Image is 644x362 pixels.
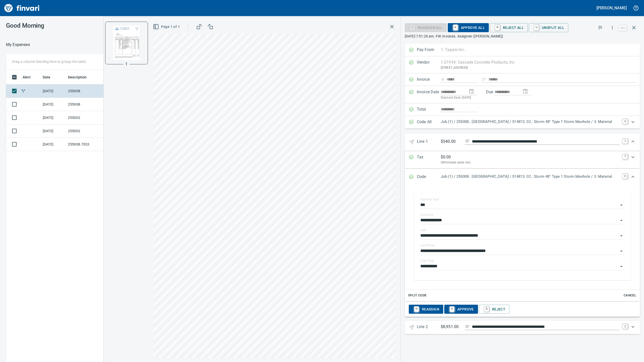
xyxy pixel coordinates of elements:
span: Cancel [623,293,637,298]
p: $ 0.00 [441,154,451,160]
span: Description [68,74,93,80]
p: Line 2 [417,324,441,331]
label: Job [420,229,426,232]
button: AApprove [444,305,478,314]
a: C [623,174,628,179]
td: [DATE] [41,124,66,138]
button: [PERSON_NAME] [595,4,628,12]
td: [DATE] [41,98,66,111]
td: [DATE] [41,138,66,151]
span: Alert [23,74,31,80]
p: Code All [417,119,441,125]
p: My Expenses [6,42,30,48]
p: Code [417,174,441,180]
button: Open [618,202,625,209]
span: Reassign [413,305,439,314]
span: Unsplit All [533,23,564,32]
button: AApprove All [448,23,489,32]
p: Job (1) / 255008.: [GEOGRAPHIC_DATA] / 514813. 02.: Storm 48" Type 1 Storm Manhole / 3: Material [441,119,620,125]
div: Reassign All [405,25,447,29]
div: Expand [405,151,640,168]
div: Expand [405,116,640,128]
span: Approve All [452,23,485,32]
span: Split transaction [21,89,26,93]
td: [DATE] [41,84,66,98]
img: Finvari [3,2,41,14]
button: Flag [595,22,606,33]
button: Split Code [407,292,428,299]
span: Split Code [408,293,427,298]
span: Page 1 of 1 [154,24,180,30]
a: A [450,306,454,312]
a: 2 [623,324,628,329]
nav: breadcrumb [6,42,30,48]
a: R [484,306,489,312]
label: Cost Type [420,259,434,262]
img: Page 1 [109,26,144,60]
a: esc [619,25,627,31]
label: Expense Type [420,198,439,201]
a: T [623,154,628,159]
a: C [623,119,628,124]
button: More [607,22,618,33]
div: Expand [405,133,640,151]
button: Open [618,248,625,255]
p: Tax [417,154,441,165]
span: Date [43,74,57,80]
a: R [495,25,500,30]
td: [DATE] [41,111,66,124]
button: Open [618,263,625,270]
td: 255008 [66,98,111,111]
button: RReject [479,305,509,314]
span: Close invoice [618,22,640,34]
button: Page 1 of 1 [152,22,182,31]
span: Reject [483,305,505,314]
td: 255008.7033 [66,138,111,151]
h5: [PERSON_NAME] [596,5,627,11]
label: Job Phase [420,244,435,247]
p: Drag a column heading here to group the table [12,59,86,64]
a: R [414,306,419,312]
button: UUnsplit All [529,23,568,32]
span: Alert [23,74,37,80]
p: $540.00 [441,139,461,145]
p: Job (1) / 255008.: [GEOGRAPHIC_DATA] / 514813. 02.: Storm 48" Type 1 Storm Manhole / 3: Material [441,174,620,179]
p: 1 [125,61,128,67]
td: 255002 [66,111,111,124]
label: Company [420,213,433,216]
a: A [453,25,458,30]
p: $8,951.00 [441,324,461,330]
h3: Good Morning [6,22,167,29]
span: Reject All [494,23,524,32]
p: Line 1 [417,139,441,146]
a: U [534,25,539,30]
button: RReassign [409,305,443,314]
div: Expand [405,185,640,301]
span: Approve [448,305,474,314]
span: Description [68,74,87,80]
td: 255008 [66,84,111,98]
span: Date [43,74,51,80]
div: Expand [405,302,640,317]
td: 255002 [66,124,111,138]
div: Expand [405,321,640,334]
a: 1 [623,139,628,144]
button: Open [618,217,625,224]
p: (Wholesale sales tax) [441,160,620,165]
button: Open [618,232,625,239]
div: Expand [405,169,640,185]
button: RReject All [490,23,528,32]
button: Cancel [622,292,638,299]
p: [DATE] 7:51:26 am. FW: Invoices. Assignee: ([PERSON_NAME]) [405,34,640,39]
